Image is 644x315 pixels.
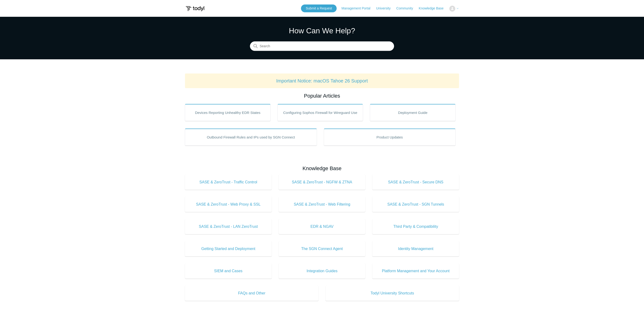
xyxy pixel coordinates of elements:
a: SASE & ZeroTrust - Web Filtering [279,197,365,212]
a: Todyl University Shortcuts [326,286,459,301]
span: Getting Started and Deployment [192,246,265,252]
a: SASE & ZeroTrust - SGN Tunnels [372,197,459,212]
a: The SGN Connect Agent [279,241,365,256]
span: SASE & ZeroTrust - LAN ZeroTrust [192,224,265,229]
span: Platform Management and Your Account [379,268,452,274]
span: The SGN Connect Agent [286,246,358,252]
input: Search [250,42,394,51]
a: Community [396,6,418,11]
a: Important Notice: macOS Tahoe 26 Support [276,78,368,83]
a: Product Updates [324,129,456,146]
span: SASE & ZeroTrust - SGN Tunnels [379,202,452,207]
a: SASE & ZeroTrust - NGFW & ZTNA [279,175,365,190]
a: Outbound Firewall Rules and IPs used by SGN Connect [185,129,317,146]
a: Submit a Request [301,4,337,12]
a: Configuring Sophos Firewall for Wireguard Use [278,104,363,121]
h2: Knowledge Base [185,164,459,172]
img: Todyl Support Center Help Center home page [185,4,205,13]
a: EDR & NGAV [279,219,365,234]
a: Management Portal [342,6,375,11]
a: Integration Guides [279,263,365,279]
span: Identity Management [379,246,452,252]
a: FAQs and Other [185,286,318,301]
h1: How Can We Help? [250,25,394,36]
a: SIEM and Cases [185,263,272,279]
span: SASE & ZeroTrust - Traffic Control [192,179,265,185]
span: SASE & ZeroTrust - Secure DNS [379,179,452,185]
span: SASE & ZeroTrust - NGFW & ZTNA [286,179,358,185]
span: Integration Guides [286,268,358,274]
a: University [376,6,395,11]
span: Third Party & Compatibility [379,224,452,229]
a: SASE & ZeroTrust - Secure DNS [372,175,459,190]
h2: Popular Articles [185,92,459,100]
a: Third Party & Compatibility [372,219,459,234]
a: SASE & ZeroTrust - LAN ZeroTrust [185,219,272,234]
span: SASE & ZeroTrust - Web Proxy & SSL [192,202,265,207]
span: SIEM and Cases [192,268,265,274]
span: EDR & NGAV [286,224,358,229]
a: Platform Management and Your Account [372,263,459,279]
a: Devices Reporting Unhealthy EDR States [185,104,270,121]
a: Identity Management [372,241,459,256]
span: SASE & ZeroTrust - Web Filtering [286,202,358,207]
a: Deployment Guide [370,104,455,121]
span: FAQs and Other [192,290,311,296]
span: Todyl University Shortcuts [333,290,452,296]
a: Knowledge Base [419,6,448,11]
a: SASE & ZeroTrust - Web Proxy & SSL [185,197,272,212]
a: Getting Started and Deployment [185,241,272,256]
a: SASE & ZeroTrust - Traffic Control [185,175,272,190]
